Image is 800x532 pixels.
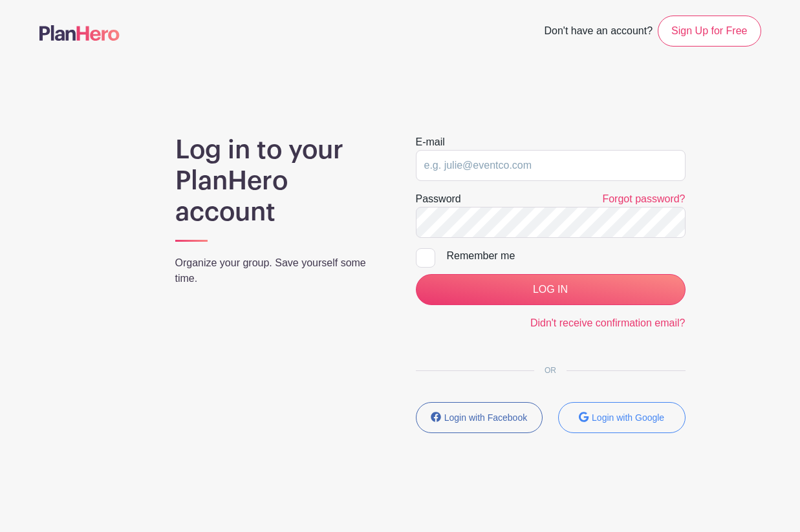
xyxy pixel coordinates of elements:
[658,16,761,47] a: Sign Up for Free
[416,191,461,207] label: Password
[544,18,653,47] span: Don't have an account?
[534,366,567,375] span: OR
[530,317,686,328] a: Didn't receive confirmation email?
[416,402,543,433] button: Login with Facebook
[558,402,686,433] button: Login with Google
[416,134,445,150] label: E-mail
[447,248,686,264] div: Remember me
[175,255,385,286] p: Organize your group. Save yourself some time.
[416,274,686,305] input: LOG IN
[416,150,686,181] input: e.g. julie@eventco.com
[592,412,664,423] small: Login with Google
[444,412,527,423] small: Login with Facebook
[602,193,685,204] a: Forgot password?
[39,25,120,41] img: logo-507f7623f17ff9eddc593b1ce0a138ce2505c220e1c5a4e2b4648c50719b7d32.svg
[175,134,385,228] h1: Log in to your PlanHero account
